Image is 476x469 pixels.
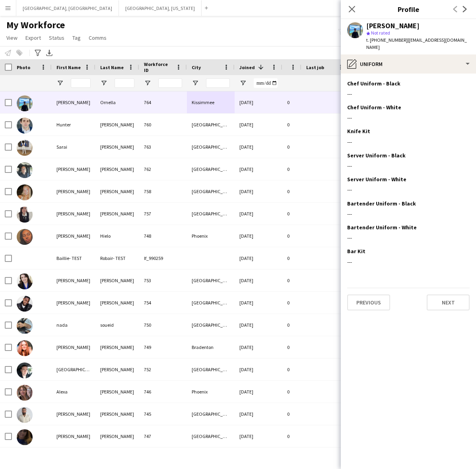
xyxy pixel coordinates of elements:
img: Sarai Smith [17,140,33,156]
div: 757 [139,203,187,225]
div: nada [52,314,95,336]
img: Stephen Benavides [17,162,33,178]
img: Alexa Hernandez [17,385,33,401]
div: 0 [282,269,301,291]
div: [PERSON_NAME] [52,158,95,180]
button: Next [427,295,470,310]
div: 0 [282,203,301,225]
div: [GEOGRAPHIC_DATA] [187,203,235,225]
span: City [192,64,201,70]
app-action-btn: Export XLSX [45,48,54,58]
div: Sarai [52,136,95,158]
div: 745 [139,403,187,425]
div: Hielo [95,225,139,247]
div: 0 [282,314,301,336]
img: Sydney Vainer [17,362,33,378]
h3: Bar Kit [347,248,365,255]
div: [PERSON_NAME] [52,180,95,202]
div: 764 [139,91,187,113]
a: Status [46,33,68,43]
div: --- [347,234,470,241]
img: Jose Rivera [17,407,33,423]
button: Open Filter Menu [144,79,151,87]
img: Callie Poerio [17,273,33,289]
span: First Name [56,64,81,70]
div: [PERSON_NAME] [52,292,95,314]
div: [PERSON_NAME] [52,425,95,447]
button: Open Filter Menu [192,79,199,87]
h3: Profile [341,4,476,14]
span: Last job [306,64,324,70]
span: t. [PHONE_NUMBER] [366,37,408,43]
span: View [6,34,17,41]
div: 0 [282,403,301,425]
h3: Chef Uniform - White [347,104,401,111]
span: | [EMAIL_ADDRESS][DOMAIN_NAME] [366,37,467,50]
span: Export [25,34,41,41]
div: Phoenix [187,225,235,247]
div: 749 [139,336,187,358]
img: Dionte Rembert [17,296,33,312]
div: --- [347,210,470,217]
img: Katrina Katrina [17,184,33,200]
div: [GEOGRAPHIC_DATA] [US_STATE] [187,136,235,158]
app-action-btn: Advanced filters [33,48,43,58]
div: [DATE] [235,225,282,247]
span: Comms [89,34,107,41]
input: Joined Filter Input [254,78,278,88]
span: My Workforce [6,19,65,31]
img: Alejandra Hielo [17,229,33,245]
div: [PERSON_NAME] [95,403,139,425]
div: [PERSON_NAME] [366,22,420,29]
div: 760 [139,114,187,136]
span: Tag [72,34,81,41]
div: 0 [282,180,301,202]
button: Previous [347,295,390,310]
h3: Knife Kit [347,128,370,135]
div: [PERSON_NAME] [95,292,139,314]
div: [DATE] [235,336,282,358]
a: Tag [69,33,84,43]
input: City Filter Input [206,78,230,88]
a: Comms [85,33,110,43]
h3: Server Uniform - White [347,176,406,183]
div: [DATE] [235,425,282,447]
div: [DATE] [235,359,282,380]
div: 746 [139,381,187,403]
div: 763 [139,136,187,158]
div: [DATE] [235,180,282,202]
button: Open Filter Menu [239,79,247,87]
div: [DATE] [235,247,282,269]
button: [GEOGRAPHIC_DATA], [US_STATE] [119,0,202,16]
button: [GEOGRAPHIC_DATA], [GEOGRAPHIC_DATA] [16,0,119,16]
div: [GEOGRAPHIC_DATA] [187,425,235,447]
div: [DATE] [235,292,282,314]
span: Workforce ID [144,61,173,73]
div: 0 [282,381,301,403]
span: Status [49,34,64,41]
div: [PERSON_NAME] [95,158,139,180]
div: [GEOGRAPHIC_DATA] [52,359,95,380]
img: Shannon Jacobs [17,340,33,356]
img: Karen Esparza [17,429,33,445]
div: lf_990259 [139,247,187,269]
div: --- [347,90,470,97]
div: Bradenton [187,336,235,358]
input: Workforce ID Filter Input [158,78,182,88]
div: [GEOGRAPHIC_DATA] [187,158,235,180]
input: First Name Filter Input [71,78,91,88]
a: Export [22,33,44,43]
div: [DATE] [235,114,282,136]
div: Kissimmee [187,91,235,113]
div: [PERSON_NAME] [95,136,139,158]
span: Last Name [100,64,124,70]
img: Sabrina Panozzo [17,207,33,223]
div: [DATE] [235,203,282,225]
div: 0 [282,425,301,447]
div: 762 [139,158,187,180]
div: [DATE] [235,158,282,180]
div: [PERSON_NAME] [95,269,139,291]
div: 758 [139,180,187,202]
h3: Bartender Uniform - White [347,224,417,231]
div: 0 [282,247,301,269]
